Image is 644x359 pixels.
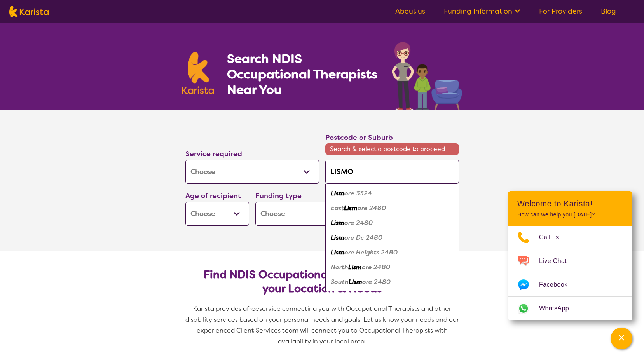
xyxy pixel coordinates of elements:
[331,278,349,286] em: South
[508,191,632,320] div: Channel Menu
[362,278,391,286] em: ore 2480
[344,219,373,227] em: ore 2480
[325,133,393,142] label: Postcode or Suburb
[329,275,455,289] div: South Lismore 2480
[185,191,241,200] label: Age of recipient
[362,263,390,271] em: ore 2480
[517,211,623,218] p: How can we help you [DATE]?
[395,7,425,16] a: About us
[601,7,616,16] a: Blog
[247,305,259,313] span: free
[192,268,453,296] h2: Find NDIS Occupational Therapists based on your Location & Needs
[331,248,344,256] em: Lism
[358,204,386,212] em: ore 2480
[255,191,302,200] label: Funding type
[392,42,462,110] img: occupational-therapy
[349,278,362,286] em: Lism
[348,263,362,271] em: Lism
[331,234,344,242] em: Lism
[539,7,582,16] a: For Providers
[508,297,632,320] a: Web link opens in a new tab.
[331,263,348,271] em: North
[329,216,455,230] div: Lismore 2480
[331,189,344,197] em: Lism
[329,186,455,201] div: Lismore 3324
[344,204,358,212] em: Lism
[508,226,632,320] ul: Choose channel
[182,52,214,94] img: Karista logo
[227,51,378,98] h1: Search NDIS Occupational Therapists Near You
[331,219,344,227] em: Lism
[331,204,344,212] em: East
[539,303,578,314] span: WhatsApp
[329,260,455,275] div: North Lismore 2480
[539,279,577,291] span: Facebook
[329,245,455,260] div: Lismore Heights 2480
[539,255,576,267] span: Live Chat
[444,7,520,16] a: Funding Information
[185,305,461,345] span: service connecting you with Occupational Therapists and other disability services based on your p...
[329,201,455,216] div: East Lismore 2480
[344,189,372,197] em: ore 3324
[193,305,247,313] span: Karista provides a
[344,248,398,256] em: ore Heights 2480
[517,199,623,208] h2: Welcome to Karista!
[9,6,49,17] img: Karista logo
[539,232,569,243] span: Call us
[344,234,382,242] em: ore Dc 2480
[329,230,455,245] div: Lismore Dc 2480
[185,149,242,159] label: Service required
[325,143,459,155] span: Search & select a postcode to proceed
[325,160,459,184] input: Type
[611,328,632,349] button: Channel Menu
